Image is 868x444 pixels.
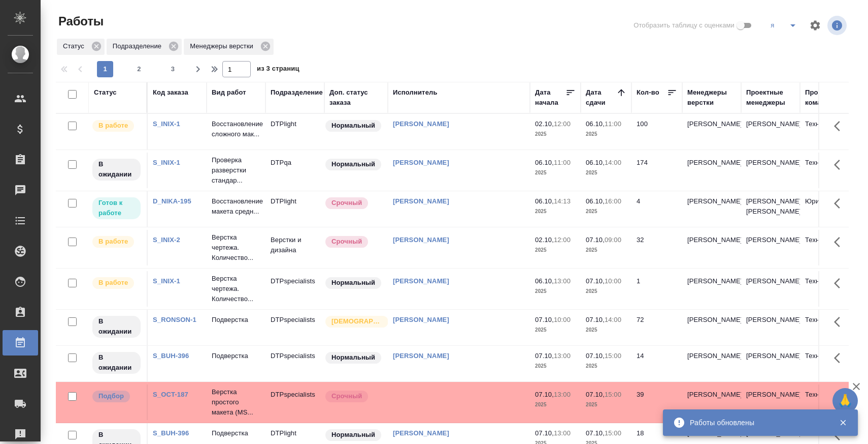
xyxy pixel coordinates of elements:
[741,114,800,150] td: [PERSON_NAME]
[554,159,571,166] p: 11:00
[535,361,576,371] p: 2025
[827,16,849,35] span: Посмотреть информацию
[828,191,852,216] button: Здесь прячутся важные кнопки
[828,310,852,334] button: Здесь прячутся важные кнопки
[828,271,852,295] button: Здесь прячутся важные кнопки
[212,232,260,263] p: Верстка чертежа. Количество...
[98,391,124,401] p: Подбор
[687,235,736,245] p: [PERSON_NAME]
[586,87,616,108] div: Дата сдачи
[687,119,736,129] p: [PERSON_NAME]
[393,87,438,98] div: Исполнитель
[631,191,682,227] td: 4
[535,277,554,285] p: 06.10,
[800,191,859,227] td: Юридический
[212,387,260,418] p: Верстка простого макета (MS...
[741,310,800,345] td: [PERSON_NAME]
[113,41,165,51] p: Подразделение
[586,197,605,205] p: 06.10,
[331,391,362,401] p: Срочный
[631,230,682,265] td: 32
[535,325,576,335] p: 2025
[153,277,180,285] a: S_INIX-1
[212,274,260,304] p: Верстка чертежа. Количество...
[535,429,554,437] p: 07.10,
[800,384,859,420] td: Технический
[687,315,736,325] p: [PERSON_NAME]
[63,41,88,51] p: Статус
[91,315,142,339] div: Исполнитель назначен, приступать к работе пока рано
[828,114,852,138] button: Здесь прячутся важные кнопки
[153,429,189,437] a: S_BUH-396
[605,236,621,244] p: 09:00
[828,153,852,177] button: Здесь прячутся важные кнопки
[91,276,142,290] div: Исполнитель выполняет работу
[331,198,362,208] p: Срочный
[535,159,554,166] p: 06.10,
[535,197,554,205] p: 06.10,
[153,316,196,323] a: S_RONSON-1
[265,153,324,188] td: DTPqa
[586,159,605,166] p: 06.10,
[329,87,383,108] div: Доп. статус заказа
[762,17,803,34] div: split button
[153,236,180,244] a: S_INIX-2
[800,114,859,150] td: Технический
[586,316,605,323] p: 07.10,
[586,206,626,217] p: 2025
[153,197,191,205] a: D_NIKA-195
[393,197,449,205] a: [PERSON_NAME]
[212,351,260,361] p: Подверстка
[687,276,736,286] p: [PERSON_NAME]
[800,153,859,188] td: Технический
[91,158,142,182] div: Исполнитель назначен, приступать к работе пока рано
[91,119,142,133] div: Исполнитель выполняет работу
[828,346,852,370] button: Здесь прячутся важные кнопки
[746,196,795,217] p: [PERSON_NAME], [PERSON_NAME]
[98,236,128,247] p: В работе
[393,236,449,244] a: [PERSON_NAME]
[212,87,246,98] div: Вид работ
[535,206,576,217] p: 2025
[265,384,324,420] td: DTPspecialists
[687,390,736,400] p: [PERSON_NAME]
[586,277,605,285] p: 07.10,
[631,153,682,188] td: 174
[687,87,736,108] div: Менеджеры верстки
[746,87,795,108] div: Проектные менеджеры
[554,429,571,437] p: 13:00
[212,119,260,139] p: Восстановление сложного мак...
[631,114,682,150] td: 100
[800,346,859,381] td: Технический
[265,346,324,381] td: DTPspecialists
[535,129,576,139] p: 2025
[605,277,621,285] p: 10:00
[331,236,362,247] p: Срочный
[91,235,142,249] div: Исполнитель выполняет работу
[165,61,181,77] button: 3
[554,352,571,360] p: 13:00
[131,61,147,77] button: 2
[91,196,142,220] div: Исполнитель может приступить к работе
[535,120,554,128] p: 02.10,
[94,87,117,98] div: Статус
[98,198,135,218] p: Готов к работе
[586,129,626,139] p: 2025
[741,346,800,381] td: [PERSON_NAME]
[586,120,605,128] p: 06.10,
[631,346,682,381] td: 14
[586,236,605,244] p: 07.10,
[98,159,135,180] p: В ожидании
[393,316,449,323] a: [PERSON_NAME]
[690,418,824,428] div: Работы обновлены
[741,384,800,420] td: [PERSON_NAME]
[393,429,449,437] a: [PERSON_NAME]
[800,271,859,307] td: Технический
[535,286,576,297] p: 2025
[131,64,147,74] span: 2
[535,87,565,108] div: Дата начала
[605,429,621,437] p: 15:00
[828,230,852,254] button: Здесь прячутся важные кнопки
[190,41,257,51] p: Менеджеры верстки
[586,325,626,335] p: 2025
